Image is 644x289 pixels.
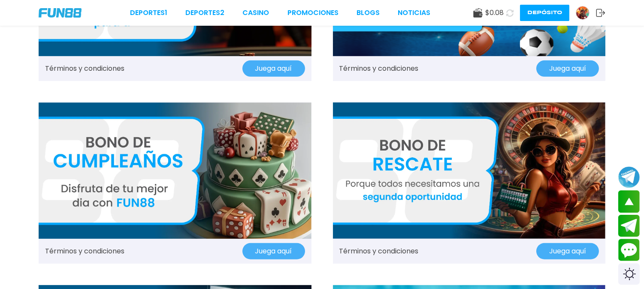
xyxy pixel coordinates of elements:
a: Términos y condiciones [339,63,419,74]
a: Promociones [287,8,339,18]
button: Join telegram channel [618,166,640,188]
img: Promo Banner [39,102,311,239]
a: Términos y condiciones [45,63,124,74]
button: Juega aquí [536,60,599,77]
a: Deportes2 [185,8,224,18]
a: Términos y condiciones [339,246,419,256]
button: Depósito [520,5,569,21]
span: $ 0.08 [485,8,504,18]
button: Join telegram [618,215,640,237]
a: BLOGS [357,8,380,18]
a: Deportes1 [130,8,167,18]
button: Juega aquí [242,60,305,77]
a: Términos y condiciones [45,246,124,256]
div: Switch theme [618,263,640,285]
button: scroll up [618,190,640,213]
img: Avatar [576,6,589,19]
button: Juega aquí [242,243,305,259]
img: Promo Banner [333,102,606,239]
button: Contact customer service [618,239,640,261]
a: NOTICIAS [398,8,430,18]
a: CASINO [242,8,269,18]
button: Juega aquí [536,243,599,259]
a: Avatar [576,6,596,20]
img: Company Logo [39,8,82,18]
